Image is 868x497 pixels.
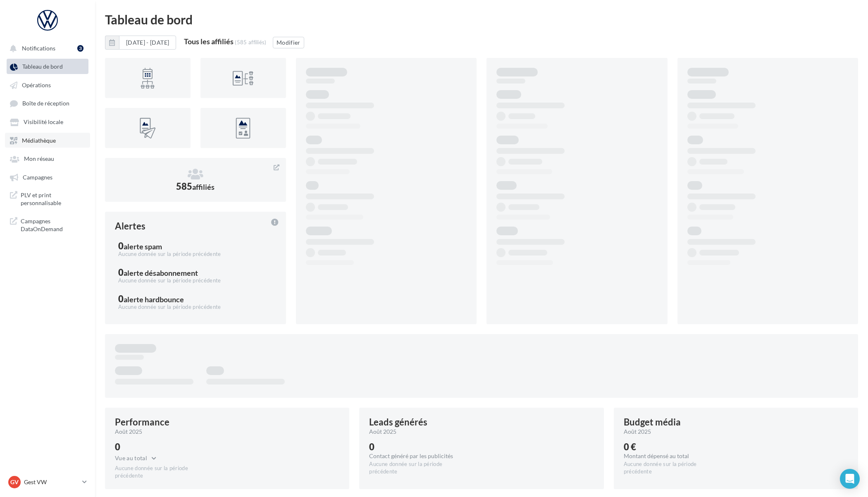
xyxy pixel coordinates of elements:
span: août 2025 [369,428,396,436]
div: Contact généré par les publicités [369,453,462,459]
span: Notifications [22,45,55,52]
div: 0 [118,241,273,251]
span: PLV et print personnalisable [21,191,85,207]
div: Leads générés [369,418,427,427]
span: Visibilité locale [24,119,63,126]
a: Campagnes DataOnDemand [5,214,90,237]
a: Opérations [5,77,90,92]
span: GV [10,478,19,486]
div: Budget média [624,418,681,427]
div: Alertes [115,222,145,231]
a: Boîte de réception [5,96,90,111]
button: Notifications 3 [5,41,87,55]
a: Mon réseau [5,151,90,166]
span: 585 [176,181,215,192]
div: Aucune donnée sur la période précédente [118,303,273,311]
span: Mon réseau [24,155,54,162]
span: Campagnes DataOnDemand [21,217,85,233]
div: Aucune donnée sur la période précédente [369,461,462,475]
span: août 2025 [115,428,142,436]
div: 0 [118,268,273,277]
span: Tableau de bord [22,63,63,70]
button: [DATE] - [DATE] [105,36,176,50]
p: Gest VW [24,478,79,486]
a: Campagnes [5,170,90,184]
button: Modifier [273,37,304,48]
div: alerte désabonnement [124,269,198,277]
span: Opérations [22,81,51,88]
span: Boîte de réception [22,100,69,107]
span: Médiathèque [22,137,56,144]
span: août 2025 [624,428,651,436]
span: Campagnes [23,174,52,181]
div: Performance [115,418,169,427]
div: Aucune donnée sur la période précédente [118,251,273,258]
div: Aucune donnée sur la période précédente [115,465,208,480]
a: Médiathèque [5,133,90,148]
div: 0 [369,442,462,452]
div: Open Intercom Messenger [840,469,860,489]
a: Visibilité locale [5,114,90,129]
div: Tableau de bord [105,13,858,26]
div: Aucune donnée sur la période précédente [118,277,273,284]
div: 0 [115,442,208,452]
div: alerte hardbounce [124,296,184,303]
div: 0 [118,294,273,303]
div: Montant dépensé au total [624,453,717,459]
div: Aucune donnée sur la période précédente [624,461,717,475]
span: affiliés [192,182,215,191]
a: Tableau de bord [5,59,90,74]
div: (585 affiliés) [235,39,267,45]
button: [DATE] - [DATE] [119,36,176,50]
div: 3 [77,45,83,52]
button: Vue au total [115,453,160,463]
div: alerte spam [124,243,162,250]
div: 0 € [624,442,717,452]
div: Tous les affiliés [184,38,234,45]
a: GV Gest VW [7,474,88,490]
a: PLV et print personnalisable [5,188,90,210]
